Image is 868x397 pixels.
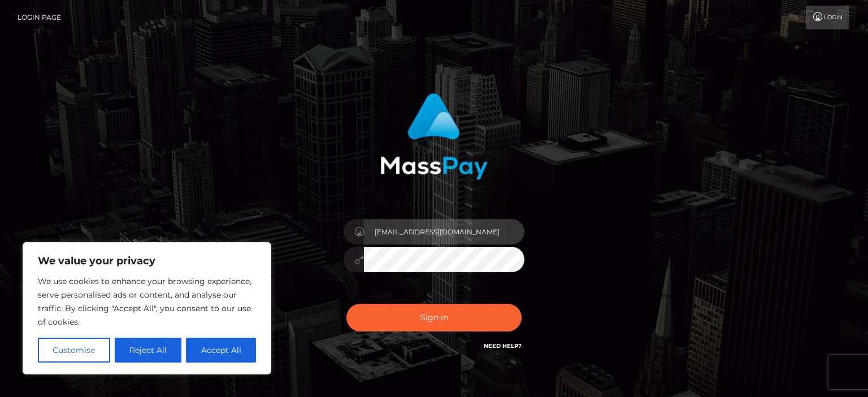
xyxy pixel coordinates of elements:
p: We use cookies to enhance your browsing experience, serve personalised ads or content, and analys... [38,274,256,329]
input: Username... [364,219,524,245]
a: Login Page [18,6,61,29]
p: We value your privacy [38,254,256,268]
button: Sign in [346,304,522,331]
div: We value your privacy [23,242,271,374]
a: Login [806,6,849,29]
button: Customise [38,338,110,363]
a: Need Help? [484,342,522,350]
button: Reject All [115,338,182,363]
button: Accept All [186,338,256,363]
img: MassPay Login [380,93,488,180]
